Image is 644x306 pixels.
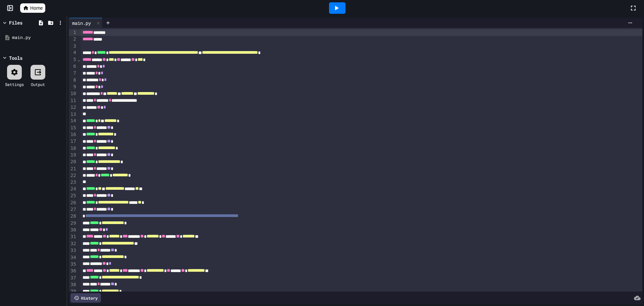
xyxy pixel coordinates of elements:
div: 7 [69,70,77,77]
div: 24 [69,186,77,192]
div: 36 [69,268,77,274]
div: 2 [69,36,77,43]
iframe: chat widget [616,279,637,299]
div: 8 [69,77,77,84]
div: 1 [69,29,77,36]
div: 18 [69,145,77,152]
div: main.py [12,34,64,41]
div: Settings [5,81,24,87]
div: 15 [69,125,77,131]
div: 35 [69,261,77,268]
div: main.py [69,18,103,28]
div: 11 [69,97,77,104]
div: 32 [69,241,77,247]
div: 33 [69,247,77,254]
div: 29 [69,220,77,227]
div: 6 [69,63,77,70]
div: 27 [69,206,77,213]
div: 9 [69,84,77,90]
div: 16 [69,131,77,138]
div: 12 [69,104,77,111]
div: 21 [69,166,77,172]
div: 28 [69,213,77,220]
div: Tools [9,54,22,61]
span: Fold line [77,57,80,62]
div: 20 [69,159,77,165]
div: History [70,293,101,303]
div: 37 [69,275,77,281]
div: 31 [69,233,77,240]
div: 13 [69,111,77,118]
div: 4 [69,49,77,56]
div: 38 [69,281,77,288]
span: Home [30,5,43,11]
div: 26 [69,200,77,206]
a: Home [20,3,45,13]
iframe: chat widget [588,250,637,278]
div: 5 [69,56,77,63]
div: 3 [69,43,77,50]
div: 39 [69,288,77,295]
div: 30 [69,227,77,233]
div: 17 [69,138,77,145]
div: Files [9,19,22,26]
div: 10 [69,90,77,97]
div: 34 [69,254,77,261]
div: main.py [69,19,94,27]
div: 23 [69,179,77,186]
div: 14 [69,118,77,124]
div: 22 [69,172,77,179]
div: Output [31,81,45,87]
div: 19 [69,152,77,159]
div: 25 [69,192,77,199]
